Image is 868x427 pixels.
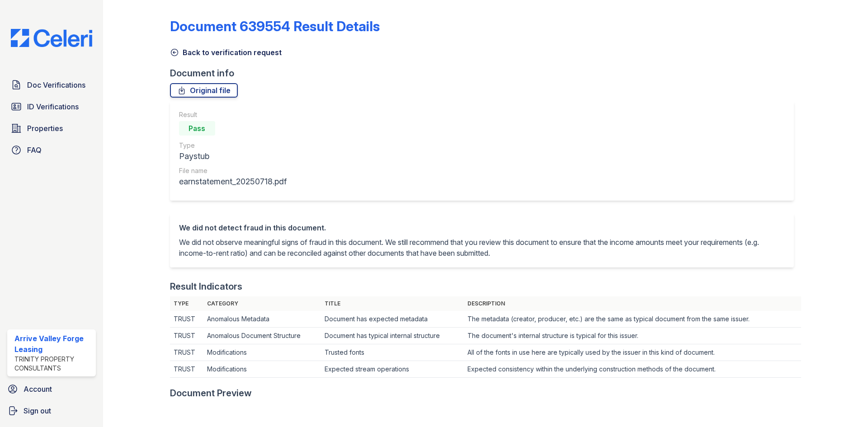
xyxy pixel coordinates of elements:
span: Sign out [24,405,51,416]
td: TRUST [170,344,204,361]
th: Description [464,296,801,311]
th: Type [170,296,204,311]
td: Anomalous Document Structure [203,328,321,344]
span: FAQ [27,145,42,155]
td: Modifications [203,344,321,361]
a: Doc Verifications [7,76,96,94]
a: ID Verifications [7,98,96,116]
td: TRUST [170,361,204,378]
td: Document has expected metadata [321,311,464,328]
span: Properties [27,123,63,134]
div: Result Indicators [170,280,242,293]
a: Original file [170,83,238,98]
td: Document has typical internal structure [321,328,464,344]
a: Account [4,380,99,398]
div: Trinity Property Consultants [14,355,92,373]
th: Category [203,296,321,311]
th: Title [321,296,464,311]
a: Sign out [4,402,99,420]
p: We did not observe meaningful signs of fraud in this document. We still recommend that you review... [179,237,785,258]
div: Paystub [179,150,287,163]
div: Result [179,110,287,119]
iframe: chat widget [830,391,859,418]
div: Document info [170,67,801,80]
div: earnstatement_20250718.pdf [179,175,287,188]
td: Modifications [203,361,321,378]
span: ID Verifications [27,101,79,112]
a: FAQ [7,141,96,159]
div: Document Preview [170,387,252,399]
td: The metadata (creator, producer, etc.) are the same as typical document from the same issuer. [464,311,801,328]
td: Expected consistency within the underlying construction methods of the document. [464,361,801,378]
td: TRUST [170,328,204,344]
td: Trusted fonts [321,344,464,361]
div: Type [179,141,287,150]
img: CE_Logo_Blue-a8612792a0a2168367f1c8372b55b34899dd931a85d93a1a3d3e32e68fde9ad4.png [4,29,99,47]
td: All of the fonts in use here are typically used by the issuer in this kind of document. [464,344,801,361]
div: File name [179,166,287,175]
a: Back to verification request [170,47,282,58]
a: Document 639554 Result Details [170,18,380,34]
div: Pass [179,121,215,136]
div: Arrive Valley Forge Leasing [14,333,92,355]
td: Expected stream operations [321,361,464,378]
span: Account [24,384,52,394]
div: We did not detect fraud in this document. [179,222,785,233]
td: TRUST [170,311,204,328]
span: Doc Verifications [27,80,85,90]
a: Properties [7,119,96,137]
td: The document's internal structure is typical for this issuer. [464,328,801,344]
td: Anomalous Metadata [203,311,321,328]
